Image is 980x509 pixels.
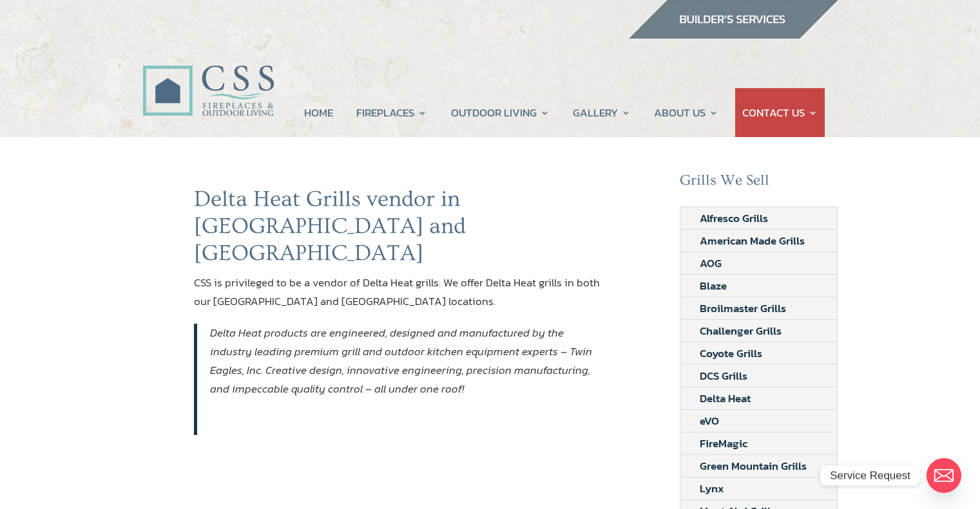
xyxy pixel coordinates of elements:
[654,88,718,137] a: ABOUT US
[194,273,608,311] p: CSS is privileged to be a vendor of Delta Heat grills. We offer Delta Heat grills in both our [GE...
[451,88,550,137] a: OUTDOOR LIVING
[628,26,838,43] a: builder services construction supply
[573,88,631,137] a: GALLERY
[194,186,608,273] h1: Delta Heat Grills vendor in [GEOGRAPHIC_DATA] and [GEOGRAPHIC_DATA]
[680,410,738,432] a: eVO
[680,275,746,297] a: Blaze
[927,458,961,493] a: Email
[680,172,838,196] h2: Grills We Sell
[680,387,770,409] a: Delta Heat
[680,207,787,229] a: Alfresco Grills
[680,252,741,274] a: AOG
[680,477,744,499] a: Lynx
[680,297,805,319] a: Broilmaster Grills
[680,320,801,342] a: Challenger Grills
[304,88,333,137] a: HOME
[680,432,767,454] a: FireMagic
[210,324,592,397] em: Delta Heat products are engineered, designed and manufactured by the industry leading premium gri...
[680,365,767,387] a: DCS Grills
[742,88,818,137] a: CONTACT US
[680,230,824,252] a: American Made Grills
[680,342,782,364] a: Coyote Grills
[356,88,427,137] a: FIREPLACES
[680,455,826,477] a: Green Mountain Grills
[142,30,274,123] img: CSS Fireplaces & Outdoor Living (Formerly Construction Solutions & Supply)- Jacksonville Ormond B...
